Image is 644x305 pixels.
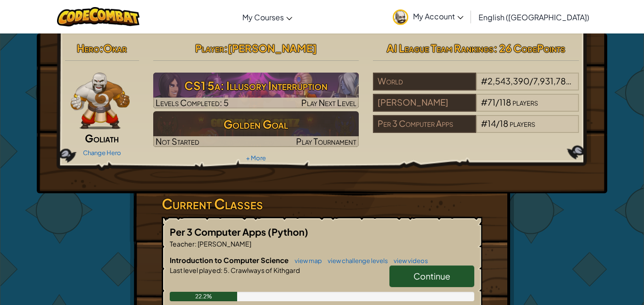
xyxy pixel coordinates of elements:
img: goliath-pose.png [71,73,130,129]
span: : [221,266,223,274]
h3: CS1 5a: Illusory Interruption [153,75,359,96]
span: Continue [413,271,450,281]
span: 71 [487,97,495,107]
a: view map [290,257,322,264]
img: CodeCombat logo [57,7,140,26]
span: 5. [223,266,230,274]
span: / [529,75,533,86]
span: : 26 CodePoints [494,41,565,55]
div: [PERSON_NAME] [373,94,476,112]
span: 14 [487,118,496,129]
img: Golden Goal [153,111,359,147]
div: World [373,73,476,91]
a: [PERSON_NAME]#71/118players [373,103,579,114]
span: 2,543,390 [487,75,529,86]
a: Change Hero [83,149,121,157]
span: Play Next Level [301,97,356,108]
span: # [481,97,487,107]
div: Per 3 Computer Apps [373,115,476,133]
a: Golden GoalNot StartedPlay Tournament [153,111,359,147]
span: My Account [413,11,463,21]
span: English ([GEOGRAPHIC_DATA]) [479,12,589,22]
span: players [572,75,598,86]
span: Teacher [170,239,195,248]
span: Goliath [85,132,119,145]
span: Hero [77,41,99,55]
span: Play Tournament [296,136,356,147]
span: AI League Team Rankings [387,41,494,55]
span: : [99,41,103,55]
img: avatar [393,9,408,25]
span: Levels Completed: 5 [156,97,229,108]
span: [PERSON_NAME] [228,41,317,55]
span: : [195,239,197,248]
span: / [496,118,500,129]
a: Play Next Level [153,73,359,108]
span: # [481,118,487,129]
span: 118 [499,97,511,107]
span: Not Started [156,136,199,147]
span: Introduction to Computer Science [170,256,290,264]
span: (Python) [268,226,308,238]
a: My Account [388,2,468,32]
span: / [495,97,499,107]
span: Okar [103,41,127,55]
a: English ([GEOGRAPHIC_DATA]) [474,4,594,30]
span: : [224,41,228,55]
span: Crawlways of Kithgard [230,266,300,274]
span: Player [195,41,224,55]
span: # [481,75,487,86]
h3: Current Classes [162,193,482,214]
a: My Courses [238,4,297,30]
span: 7,931,789 [533,75,571,86]
a: + More [246,154,266,162]
h3: Golden Goal [153,114,359,135]
a: view challenge levels [323,257,388,264]
span: players [510,118,535,129]
span: players [512,97,538,107]
span: Last level played [170,266,221,274]
span: [PERSON_NAME] [197,239,251,248]
span: My Courses [242,12,284,22]
a: World#2,543,390/7,931,789players [373,82,579,92]
a: Per 3 Computer Apps#14/18players [373,124,579,135]
div: 22.2% [170,292,237,301]
span: 18 [500,118,508,129]
img: CS1 5a: Illusory Interruption [153,73,359,108]
a: view videos [389,257,428,264]
span: Per 3 Computer Apps [170,226,268,238]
